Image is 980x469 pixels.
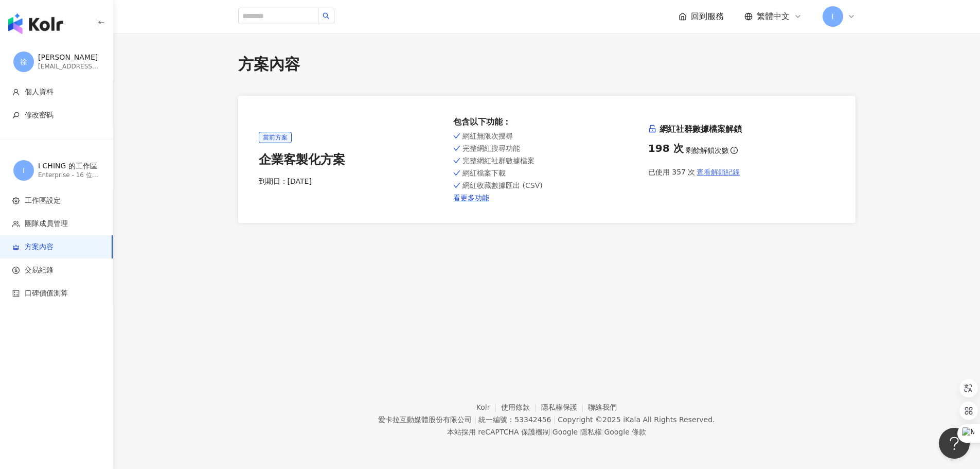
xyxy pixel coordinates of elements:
[25,219,68,229] span: 團隊成員管理
[648,141,684,155] div: 198 次
[25,87,54,97] span: 個人資料
[12,290,20,297] span: calculator
[453,157,460,165] span: check
[541,403,589,411] a: 隱私權保護
[648,162,835,182] div: 已使用 357 次
[453,144,460,152] span: check
[23,165,25,176] span: I
[453,132,460,140] span: check
[602,428,604,436] span: |
[25,196,61,206] span: 工作區設定
[474,415,476,424] span: |
[38,53,100,63] div: [PERSON_NAME]
[38,62,100,71] div: [EMAIL_ADDRESS][DOMAIN_NAME]
[453,169,460,177] span: check
[25,265,54,275] span: 交易紀錄
[259,151,446,169] div: 企業客製化方案
[238,54,856,75] div: 方案內容
[462,181,543,189] span: 網紅收藏數據匯出 (CSV)
[550,428,553,436] span: |
[323,12,330,20] span: search
[462,144,520,152] span: 完整網紅搜尋功能
[648,124,835,135] h6: 網紅社群數據檔案解鎖
[453,194,640,202] a: 看更多功能
[831,11,833,22] span: I
[729,145,739,155] span: info-circle
[25,288,68,299] span: 口碑價值測算
[12,89,20,96] span: user
[604,428,646,436] a: Google 條款
[259,177,446,187] div: 到期日： [DATE]
[695,162,740,182] button: 查看解鎖紀錄
[453,116,640,128] div: 包含以下功能 ：
[453,181,460,189] span: check
[679,11,724,22] a: 回到服務
[8,13,63,34] img: logo
[553,428,602,436] a: Google 隱私權
[648,125,656,133] span: unlock
[38,161,100,171] div: I CHING 的工作區
[623,415,640,424] a: iKala
[478,415,551,424] div: 統一編號：53342456
[25,110,54,120] span: 修改密碼
[691,11,724,22] span: 回到服務
[38,171,100,180] div: Enterprise - 16 位成員
[378,415,472,424] div: 愛卡拉互動媒體股份有限公司
[588,403,617,411] a: 聯絡我們
[20,56,27,67] span: 徐
[939,428,970,459] iframe: Help Scout Beacon - Open
[476,403,501,411] a: Kolr
[757,11,790,22] span: 繁體中文
[462,157,534,165] span: 完整網紅社群數據檔案
[648,141,835,155] div: 剩餘解鎖次數
[447,426,646,438] span: 本站採用 reCAPTCHA 保護機制
[25,242,54,252] span: 方案內容
[558,415,715,424] div: Copyright © 2025 All Rights Reserved.
[259,132,292,143] span: 當前方案
[553,415,556,424] span: |
[462,132,513,140] span: 網紅無限次搜尋
[462,169,506,177] span: 網紅檔案下載
[501,403,541,411] a: 使用條款
[697,168,740,176] span: 查看解鎖紀錄
[12,267,20,274] span: dollar
[12,112,20,119] span: key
